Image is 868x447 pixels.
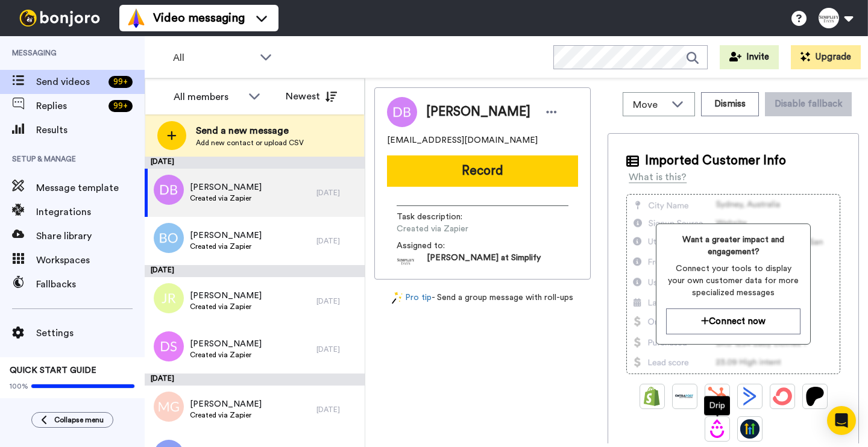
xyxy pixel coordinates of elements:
span: Send a new message [196,123,304,138]
span: Integrations [36,205,145,219]
span: [PERSON_NAME] [426,103,530,121]
img: bj-logo-header-white.svg [14,10,105,27]
button: Newest [277,84,346,108]
div: [DATE] [145,157,365,169]
span: 100% [10,381,28,391]
img: mg.png [154,392,184,422]
span: Move [633,98,665,112]
img: ActiveCampaign [740,387,759,406]
span: Created via Zapier [190,350,262,360]
div: All members [174,90,242,104]
span: [PERSON_NAME] [190,230,262,242]
img: Hubspot [708,387,727,406]
img: Drip [708,419,727,439]
span: [PERSON_NAME] [190,398,262,410]
span: Created via Zapier [190,410,262,420]
span: QUICK START GUIDE [10,366,96,375]
div: 99 + [108,76,133,88]
span: Imported Customer Info [645,152,786,170]
button: Collapse menu [31,412,113,428]
span: [PERSON_NAME] [190,338,262,350]
span: Want a greater impact and engagement? [666,234,800,258]
span: Message template [36,181,145,195]
span: Add new contact or upload CSV [196,138,304,148]
span: [PERSON_NAME] [190,290,262,302]
span: Collapse menu [54,415,104,425]
div: [DATE] [145,374,365,386]
div: [DATE] [316,405,359,414]
img: vm-color.svg [127,8,146,28]
img: GoHighLevel [740,419,759,439]
button: Disable fallback [765,92,852,116]
span: Replies [36,99,104,113]
div: [DATE] [145,265,365,277]
div: [DATE] [316,236,359,246]
span: [EMAIL_ADDRESS][DOMAIN_NAME] [387,134,538,146]
div: - Send a group message with roll-ups [374,292,591,304]
button: Upgrade [791,45,861,69]
span: [PERSON_NAME] at Simplify [427,252,541,270]
div: What is this? [629,170,687,184]
img: bo.png [154,223,184,253]
span: Share library [36,229,145,243]
span: Created via Zapier [397,223,511,235]
button: Invite [720,45,779,69]
img: db.png [154,175,184,205]
div: Drip [704,396,730,415]
span: Connect your tools to display your own customer data for more specialized messages [666,263,800,299]
span: Video messaging [153,10,245,27]
button: Connect now [666,308,800,334]
span: All [173,51,254,65]
div: [DATE] [316,188,359,198]
span: Assigned to: [397,240,481,252]
img: Image of Danielle Bourgon [387,97,417,127]
img: ConvertKit [773,387,792,406]
img: ds.png [154,331,184,361]
a: Pro tip [392,292,432,304]
span: [PERSON_NAME] [190,181,262,193]
button: Record [387,155,578,187]
div: 99 + [108,100,133,112]
img: jr.png [154,283,184,313]
span: Task description : [397,211,481,223]
span: Settings [36,326,145,340]
button: Dismiss [701,92,759,116]
span: Fallbacks [36,277,145,292]
div: [DATE] [316,345,359,354]
img: Patreon [805,387,825,406]
div: Open Intercom Messenger [827,406,856,435]
span: Created via Zapier [190,242,262,251]
span: Created via Zapier [190,302,262,311]
span: Results [36,123,145,137]
img: Shopify [643,387,662,406]
img: Ontraport [675,387,694,406]
span: Workspaces [36,253,145,267]
span: Created via Zapier [190,193,262,203]
span: Send videos [36,75,104,89]
img: d68a98d3-f47b-4afc-a0d4-3a8438d4301f-1535983152.jpg [397,252,415,270]
div: [DATE] [316,296,359,306]
img: magic-wand.svg [392,292,403,304]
